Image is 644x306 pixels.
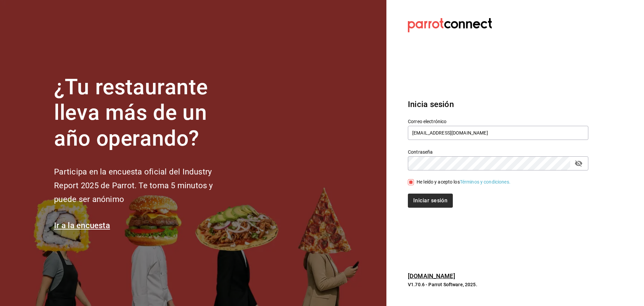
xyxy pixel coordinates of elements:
[408,98,588,110] h3: Inicia sesión
[408,272,455,279] a: [DOMAIN_NAME]
[408,149,588,154] label: Contraseña
[408,126,588,140] input: Ingresa tu correo electrónico
[54,165,235,206] h2: Participa en la encuesta oficial del Industry Report 2025 de Parrot. Te toma 5 minutos y puede se...
[54,221,110,230] a: Ir a la encuesta
[54,74,235,152] h1: ¿Tu restaurante lleva más de un año operando?
[408,119,588,123] label: Correo electrónico
[408,194,453,208] button: Iniciar sesión
[417,178,511,186] div: He leído y acepto los
[460,179,511,185] a: Términos y condiciones.
[573,158,584,169] button: passwordField
[408,281,588,288] p: V1.70.6 - Parrot Software, 2025.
